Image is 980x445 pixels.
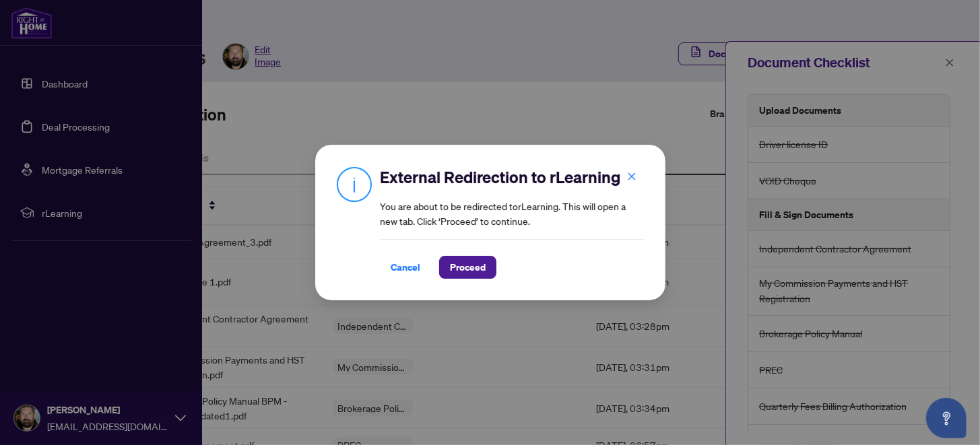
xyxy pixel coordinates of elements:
span: Proceed [450,256,486,278]
h2: External Redirection to rLearning [380,166,644,188]
button: Cancel [380,256,431,279]
div: You are about to be redirected to rLearning . This will open a new tab. Click ‘Proceed’ to continue. [380,166,644,279]
span: close [627,172,636,181]
img: Info Icon [337,166,372,202]
span: Cancel [391,256,420,278]
button: Proceed [439,256,496,279]
button: Open asap [926,398,967,438]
